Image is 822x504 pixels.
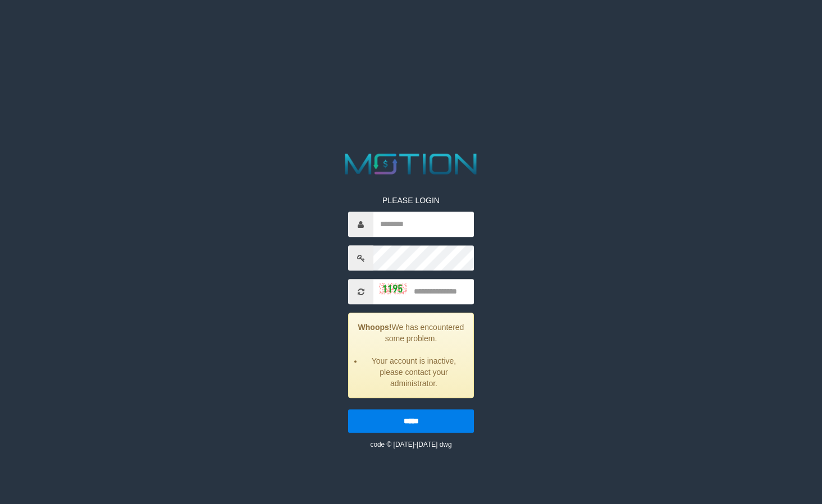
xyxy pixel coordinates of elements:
img: captcha [379,283,407,294]
li: Your account is inactive, please contact your administrator. [363,356,465,390]
strong: Whoops! [358,323,392,332]
img: MOTION_logo.png [339,150,483,178]
p: PLEASE LOGIN [348,195,474,207]
small: code © [DATE]-[DATE] dwg [370,441,451,449]
div: We has encountered some problem. [348,313,474,398]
